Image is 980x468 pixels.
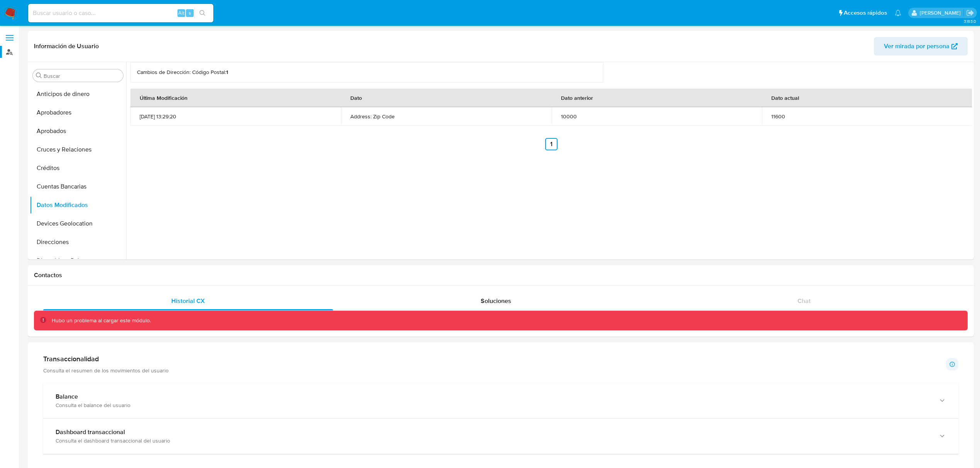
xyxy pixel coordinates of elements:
[28,8,213,18] input: Buscar usuario o caso...
[874,37,968,56] button: Ver mirada por persona
[30,122,126,140] button: Aprobados
[44,72,120,79] input: Buscar
[30,233,126,251] button: Direcciones
[762,107,973,126] td: 11600
[341,89,552,107] th: Dato
[966,9,974,17] a: Salir
[844,9,887,17] span: Accesos rápidos
[194,8,210,19] button: search-icon
[895,10,901,16] a: Notificaciones
[30,103,126,122] button: Aprobadores
[34,271,968,279] h1: Contactos
[171,296,205,305] span: Historial CX
[130,89,341,107] th: Última Modificación
[552,107,762,126] td: 10000
[30,177,126,196] button: Cuentas Bancarias
[798,296,811,305] span: Chat
[130,138,972,150] nav: Paginación
[34,42,99,50] h1: Información de Usuario
[30,214,126,233] button: Devices Geolocation
[545,138,558,150] a: Ir a la página 1
[178,9,184,17] span: Alt
[189,9,191,17] span: s
[30,140,126,159] button: Cruces y Relaciones
[137,69,597,76] p: Cambios de Dirección: Código Postal :
[481,296,511,305] span: Soluciones
[30,85,126,103] button: Anticipos de dinero
[341,107,552,126] td: Address: Zip Code
[30,251,126,270] button: Dispositivos Point
[884,37,950,56] span: Ver mirada por persona
[52,317,151,324] p: Hubo un problema al cargar este módulo.
[140,113,332,120] p: [DATE] 13:29:20
[552,89,762,107] th: Dato anterior
[30,159,126,177] button: Créditos
[30,196,126,214] button: Datos Modificados
[226,68,228,76] b: 1
[762,89,973,107] th: Dato actual
[920,9,963,17] p: federico.dibella@mercadolibre.com
[36,72,42,79] button: Buscar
